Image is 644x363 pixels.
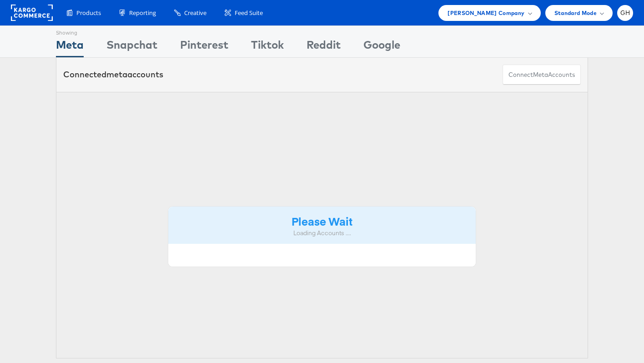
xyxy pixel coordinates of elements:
[56,26,84,37] div: Showing
[180,37,228,57] div: Pinterest
[503,65,581,85] button: ConnectmetaAccounts
[554,8,597,18] span: Standard Mode
[63,69,163,81] div: Connected accounts
[251,37,284,57] div: Tiktok
[448,8,524,18] span: [PERSON_NAME] Company
[235,9,263,17] span: Feed Suite
[184,9,206,17] span: Creative
[363,37,400,57] div: Google
[56,37,84,57] div: Meta
[175,229,469,237] div: Loading Accounts ....
[129,9,156,17] span: Reporting
[76,9,101,17] span: Products
[620,10,630,16] span: GH
[533,71,548,79] span: meta
[106,37,157,57] div: Snapchat
[307,37,341,57] div: Reddit
[106,69,127,80] span: meta
[292,213,352,228] strong: Please Wait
